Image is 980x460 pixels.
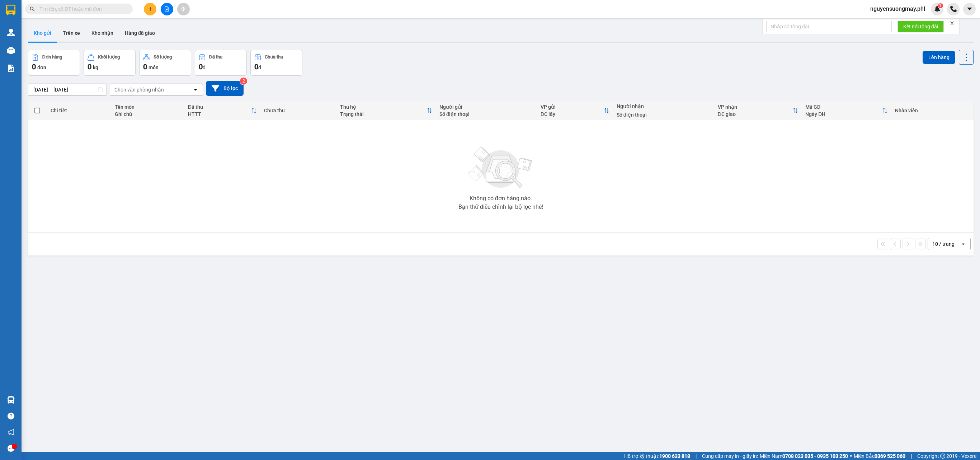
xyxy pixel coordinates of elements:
div: HTTT [188,111,251,117]
span: đ [258,65,261,70]
th: Toggle SortBy [802,101,891,120]
button: Trên xe [57,24,86,42]
strong: 1900 633 818 [659,453,690,459]
div: Đã thu [188,104,251,110]
div: Chi tiết [51,108,108,113]
div: Ghi chú [115,111,181,117]
div: Người gửi [439,104,533,110]
span: đ [203,65,206,70]
span: Kết nối tổng đài [903,23,938,30]
span: search [30,6,35,11]
span: 0 [143,62,147,71]
span: kg [93,65,98,70]
div: 10 / trang [932,240,955,248]
img: phone-icon [950,6,957,12]
img: warehouse-icon [7,29,15,36]
svg: open [960,241,966,247]
span: Hỗ trợ kỹ thuật: [624,452,690,460]
span: Miền Bắc [854,452,905,460]
img: warehouse-icon [7,396,15,404]
img: warehouse-icon [7,47,15,54]
div: Chưa thu [264,108,333,113]
button: file-add [161,3,173,15]
button: Lên hàng [923,51,955,64]
div: Không có đơn hàng nào. [470,196,532,201]
span: 0 [88,62,91,71]
span: question-circle [8,413,14,419]
span: copyright [940,454,945,459]
button: plus [144,3,156,15]
button: Bộ lọc [206,81,244,96]
span: Miền Nam [760,452,848,460]
div: Mã GD [805,104,882,110]
span: notification [8,429,14,436]
span: ⚪️ [850,455,852,457]
span: | [696,452,697,460]
span: đơn [37,65,46,70]
div: Trạng thái [340,111,427,117]
div: ĐC giao [718,111,792,117]
input: Nhập số tổng đài [766,21,892,32]
div: Đã thu [209,55,222,60]
button: Đơn hàng0đơn [28,50,80,76]
div: Khối lượng [98,55,120,60]
div: Đơn hàng [42,55,62,60]
span: 1 [939,3,942,8]
span: plus [148,6,153,11]
span: aim [181,6,186,11]
th: Toggle SortBy [336,101,436,120]
th: Toggle SortBy [184,101,260,120]
svg: open [193,87,198,93]
div: VP nhận [718,104,792,110]
button: Đã thu0đ [195,50,247,76]
img: svg+xml;base64,PHN2ZyBjbGFzcz0ibGlzdC1wbHVnX19zdmciIHhtbG5zPSJodHRwOi8vd3d3LnczLm9yZy8yMDAwL3N2Zy... [465,142,537,193]
button: caret-down [963,3,976,15]
img: solution-icon [7,65,15,72]
div: Ngày ĐH [805,111,882,117]
span: message [8,445,14,452]
span: file-add [164,6,169,11]
span: caret-down [966,6,973,12]
div: Chọn văn phòng nhận [114,86,164,93]
button: Hàng đã giao [119,24,161,42]
th: Toggle SortBy [714,101,802,120]
button: Kho gửi [28,24,57,42]
div: Bạn thử điều chỉnh lại bộ lọc nhé! [458,204,543,210]
span: 0 [199,62,203,71]
div: ĐC lấy [541,111,604,117]
span: món [149,65,159,70]
button: Kho nhận [86,24,119,42]
span: nguyensuongmay.phl [864,4,931,13]
button: Chưa thu0đ [250,50,302,76]
button: Số lượng0món [139,50,191,76]
button: Khối lượng0kg [84,50,136,76]
th: Toggle SortBy [537,101,613,120]
button: aim [177,3,190,15]
span: 0 [32,62,36,71]
div: Thu hộ [340,104,427,110]
span: 0 [254,62,258,71]
img: logo-vxr [6,5,15,15]
span: Cung cấp máy in - giấy in: [702,452,758,460]
span: | [911,452,912,460]
div: Tên món [115,104,181,110]
div: Số điện thoại [617,112,711,118]
strong: 0369 525 060 [875,453,905,459]
div: Người nhận [617,103,711,109]
sup: 1 [938,3,943,8]
img: icon-new-feature [934,6,941,12]
div: Nhân viên [895,108,970,113]
button: Kết nối tổng đài [897,21,944,32]
div: Số lượng [154,55,172,60]
input: Tìm tên, số ĐT hoặc mã đơn [39,5,124,13]
div: Số điện thoại [439,111,533,117]
sup: 2 [240,78,247,85]
div: Chưa thu [265,55,283,60]
input: Select a date range. [28,84,107,95]
span: close [950,21,955,26]
div: VP gửi [541,104,604,110]
strong: 0708 023 035 - 0935 103 250 [782,453,848,459]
